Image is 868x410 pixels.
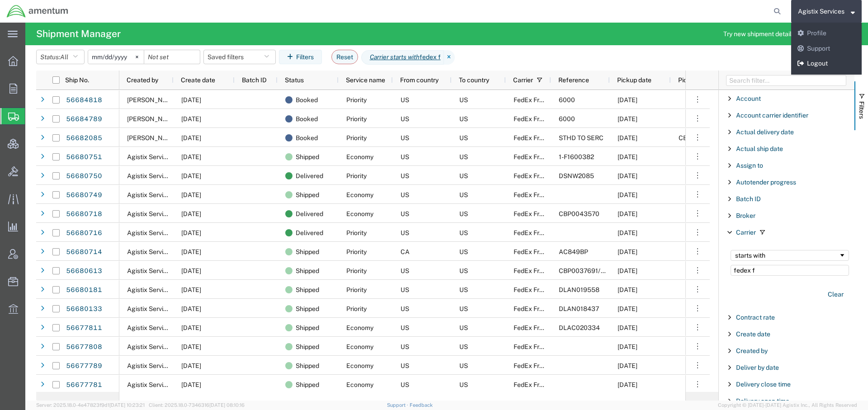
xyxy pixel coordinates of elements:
[797,6,855,17] button: Agistix Services
[6,5,69,18] img: logo
[798,6,844,16] span: Agistix Services
[791,56,862,71] a: Logout
[791,41,862,57] a: Support
[791,26,862,41] a: Profile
